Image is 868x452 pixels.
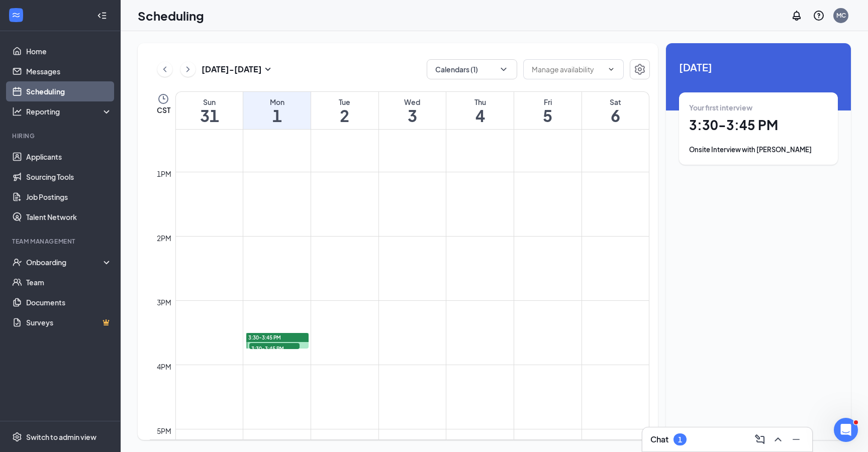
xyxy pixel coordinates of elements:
div: Tue [311,97,378,107]
div: Sun [176,97,243,107]
a: Applicants [26,147,112,167]
button: Minimize [788,431,804,447]
a: Messages [26,61,112,81]
div: 3pm [155,297,173,308]
div: Thu [446,97,514,107]
span: CST [157,105,170,115]
div: Team Management [12,237,110,246]
h1: 4 [446,107,514,124]
svg: QuestionInfo [813,10,825,22]
svg: ComposeMessage [754,433,766,445]
div: Onboarding [26,257,104,267]
span: 3:30-3:45 PM [249,343,300,353]
button: Settings [630,59,650,79]
a: September 3, 2025 [379,92,446,129]
h1: Scheduling [138,7,204,24]
button: ChevronRight [180,62,196,77]
svg: SmallChevronDown [262,63,274,75]
h1: 6 [582,107,649,124]
a: September 2, 2025 [311,92,378,129]
button: ComposeMessage [752,431,768,447]
svg: ChevronUp [772,433,784,445]
a: Job Postings [26,187,112,207]
a: SurveysCrown [26,312,112,332]
svg: Clock [157,93,169,105]
div: 1 [678,435,682,444]
div: Onsite Interview with [PERSON_NAME] [689,145,828,155]
h1: 5 [514,107,582,124]
h1: 31 [176,107,243,124]
a: Sourcing Tools [26,167,112,187]
h1: 3:30 - 3:45 PM [689,117,828,134]
a: Talent Network [26,207,112,227]
div: Sat [582,97,649,107]
span: 3:30-3:45 PM [248,334,281,341]
div: Mon [243,97,311,107]
div: Reporting [26,106,113,117]
div: 4pm [155,361,173,372]
a: September 5, 2025 [514,92,582,129]
h1: 2 [311,107,378,124]
a: August 31, 2025 [176,92,243,129]
svg: ChevronLeft [160,63,170,75]
a: Team [26,272,112,292]
svg: WorkstreamLogo [11,10,21,20]
div: 1pm [155,168,173,179]
h3: Chat [650,434,668,445]
div: MC [836,11,846,20]
a: Scheduling [26,81,112,101]
svg: ChevronDown [499,64,509,74]
a: September 4, 2025 [446,92,514,129]
a: September 1, 2025 [243,92,311,129]
button: ChevronUp [770,431,786,447]
div: Wed [379,97,446,107]
h1: 3 [379,107,446,124]
div: 5pm [155,425,173,436]
span: [DATE] [679,59,838,75]
a: Documents [26,292,112,312]
svg: Notifications [791,10,803,22]
svg: Analysis [12,106,22,117]
h3: [DATE] - [DATE] [202,64,262,75]
h1: 1 [243,107,311,124]
button: ChevronLeft [157,62,172,77]
svg: Collapse [97,11,107,21]
svg: Minimize [790,433,802,445]
svg: UserCheck [12,257,22,267]
div: Your first interview [689,102,828,112]
div: Fri [514,97,582,107]
svg: ChevronDown [607,65,615,73]
a: Home [26,41,112,61]
svg: Settings [634,63,646,75]
svg: Settings [12,432,22,442]
a: September 6, 2025 [582,92,649,129]
iframe: Intercom live chat [834,418,858,442]
svg: ChevronRight [183,63,193,75]
div: Hiring [12,132,110,140]
div: Switch to admin view [26,432,97,442]
input: Manage availability [532,64,603,75]
div: 2pm [155,233,173,244]
button: Calendars (1)ChevronDown [427,59,517,79]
